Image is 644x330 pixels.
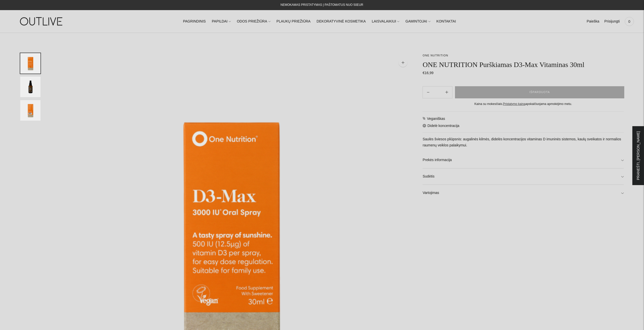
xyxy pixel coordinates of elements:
[405,16,430,27] a: GAMINTOJAI
[10,13,73,30] img: OUTLIVE
[455,86,624,98] button: IŠPARDUOTA
[437,16,456,27] a: KONTAKTAI
[423,152,624,168] a: Prekės informacija
[626,18,633,25] span: 0
[423,71,433,75] span: €16,99
[423,54,448,57] a: ONE NUTRITION
[423,86,433,98] button: Add product quantity
[372,16,399,27] a: LAISVALAIKIUI
[529,90,550,95] span: IŠPARDUOTA
[277,16,311,27] a: PLAUKŲ PRIEŽIŪRA
[212,16,231,27] a: PAPILDAI
[237,16,271,27] a: ODOS PRIEŽIŪRA
[20,100,40,121] button: Translation missing: en.general.accessibility.image_thumbail
[183,16,206,27] a: PAGRINDINIS
[604,16,620,27] a: Prisijungti
[20,77,40,97] button: Translation missing: en.general.accessibility.image_thumbail
[281,2,363,8] div: NEMOKAMAS PRISTATYMAS Į PAŠTOMATUS NUO 50EUR
[423,112,624,201] div: Veganiškas Didelė koncentracija
[625,16,634,27] a: 0
[434,89,441,96] input: Product quantity
[441,86,452,98] button: Subtract product quantity
[423,60,624,69] h1: ONE NUTRITION Purškiamas D3-Max Vitaminas 30ml
[423,136,624,148] p: Saulės šviesos pliūpsnis: augalinės kilmės, didelės koncentracijos vitaminas D imuninės sistemos,...
[587,16,599,27] a: Paieška
[317,16,366,27] a: DEKORATYVINĖ KOSMETIKA
[423,168,624,185] a: Sudėtis
[423,185,624,201] a: Vartojimas
[503,102,526,106] a: Pristatymo kaina
[423,101,624,107] div: Kaina su mokesčiais. apskaičiuojama apmokėjimo metu.
[20,53,40,74] button: Translation missing: en.general.accessibility.image_thumbail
